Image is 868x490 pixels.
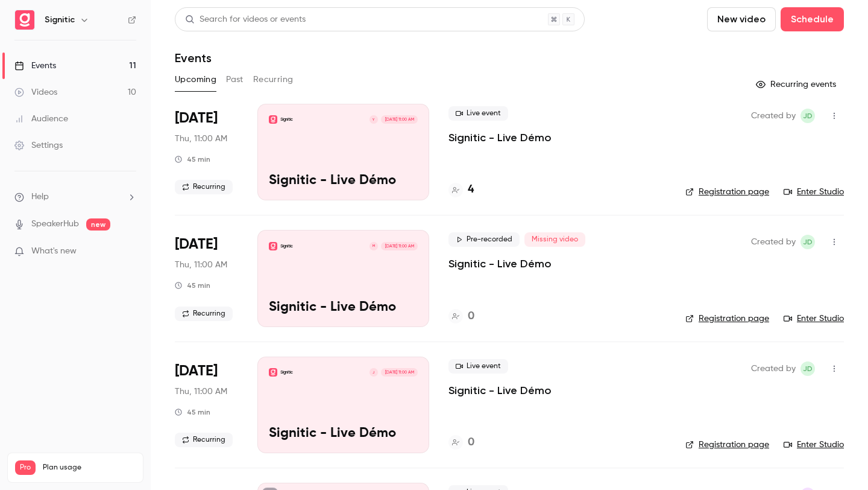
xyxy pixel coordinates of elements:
div: Settings [14,139,63,151]
a: Signitic - Live DémoSigniticY[DATE] 11:00 AMSignitic - Live Démo [257,104,429,200]
span: Joris Dulac [800,361,815,376]
h4: 0 [468,434,474,451]
a: Registration page [685,186,769,198]
img: Signitic - Live Démo [269,242,277,250]
span: JD [803,235,813,249]
p: Signitic [280,243,293,249]
a: Enter Studio [784,439,844,451]
span: Created by [751,109,796,123]
span: Created by [751,235,796,249]
h1: Events [175,51,212,65]
div: Oct 23 Thu, 11:00 AM (Europe/Paris) [175,357,238,453]
span: Live event [448,106,508,121]
div: Events [14,60,56,72]
div: Y [369,115,379,124]
span: Pre-recorded [448,232,520,247]
div: M [369,241,379,251]
button: Recurring [253,70,294,89]
span: Thu, 11:00 AM [175,386,227,398]
a: Enter Studio [784,313,844,325]
h4: 0 [468,308,474,325]
p: Signitic - Live Démo [269,300,418,316]
div: 45 min [175,154,210,164]
a: Signitic - Live Démo [448,256,552,271]
div: 45 min [175,281,210,290]
img: Signitic - Live Démo [269,368,277,377]
div: Search for videos or events [185,13,306,26]
span: Recurring [175,180,233,194]
a: 0 [448,434,474,451]
a: SpeakerHub [31,218,79,231]
span: Help [31,191,49,203]
span: new [86,218,110,231]
span: [DATE] [175,235,218,254]
span: Joris Dulac [800,235,815,249]
a: Signitic - Live DémoSigniticM[DATE] 11:00 AMSignitic - Live Démo [257,230,429,326]
span: [DATE] 11:00 AM [381,242,417,250]
div: Oct 9 Thu, 11:00 AM (Europe/Paris) [175,104,238,200]
span: [DATE] [175,361,218,381]
button: Schedule [781,7,844,31]
span: Joris Dulac [800,109,815,123]
button: Upcoming [175,70,216,89]
button: Past [226,70,244,89]
div: Oct 16 Thu, 11:00 AM (Europe/Paris) [175,230,238,326]
span: What's new [31,245,77,258]
img: Signitic [15,10,34,30]
a: 0 [448,308,474,325]
img: Signitic - Live Démo [269,115,277,124]
div: J [369,367,379,377]
span: Thu, 11:00 AM [175,133,227,145]
span: Live event [448,359,508,374]
span: Created by [751,361,796,376]
div: Audience [14,113,68,125]
p: Signitic - Live Démo [269,173,418,189]
a: Enter Studio [784,186,844,198]
span: Recurring [175,307,233,321]
span: [DATE] 11:00 AM [381,368,417,377]
p: Signitic - Live Démo [269,426,418,442]
a: Registration page [685,439,769,451]
div: Videos [14,86,57,98]
a: Signitic - Live DémoSigniticJ[DATE] 11:00 AMSignitic - Live Démo [257,357,429,453]
a: Signitic - Live Démo [448,383,552,398]
span: [DATE] 11:00 AM [381,115,417,124]
p: Signitic [280,116,293,122]
span: Thu, 11:00 AM [175,259,227,271]
p: Signitic [280,369,293,375]
h4: 4 [468,182,474,198]
span: Pro [15,460,36,475]
span: Missing video [524,232,585,247]
a: Registration page [685,313,769,325]
div: 45 min [175,407,210,417]
a: Signitic - Live Démo [448,130,552,145]
span: Recurring [175,433,233,447]
a: 4 [448,182,474,198]
span: [DATE] [175,109,218,128]
span: Plan usage [43,463,136,472]
button: Recurring events [750,75,844,94]
li: help-dropdown-opener [14,191,136,203]
span: JD [803,361,813,376]
h6: Signitic [45,14,75,26]
span: JD [803,109,813,123]
button: New video [707,7,776,31]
